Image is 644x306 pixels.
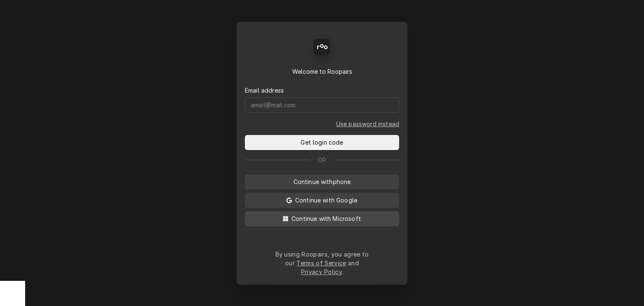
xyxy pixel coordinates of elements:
[245,193,399,208] button: Continue with Google
[296,259,346,267] a: Terms of Service
[292,177,353,186] span: Continue with phone
[299,138,345,147] span: Get login code
[290,214,363,223] span: Continue with Microsoft
[301,268,342,275] a: Privacy Policy
[245,67,399,76] div: Welcome to Roopairs
[336,119,399,128] a: Go to Email and password form
[245,174,399,189] button: Continue withphone
[275,250,369,276] div: By using Roopairs, you agree to our and .
[245,97,399,113] input: email@mail.com
[245,156,399,164] div: Or
[293,196,359,205] span: Continue with Google
[245,135,399,150] button: Get login code
[245,211,399,226] button: Continue with Microsoft
[245,86,284,95] label: Email address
